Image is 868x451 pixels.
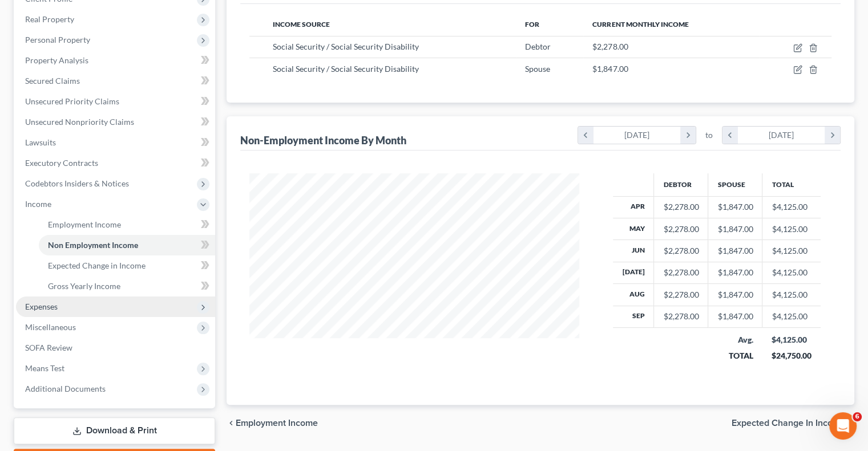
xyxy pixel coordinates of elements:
[39,235,215,255] a: Non Employment Income
[67,164,135,173] b: 10 full minutes
[18,152,178,197] div: If you experience this issue, please wait at least between filing attempts to allow MFA to reset ...
[33,6,51,25] img: Profile image for Emma
[762,262,821,283] td: $4,125.00
[525,64,550,74] span: Spouse
[578,127,594,144] i: chevron_left
[16,91,215,112] a: Unsecured Priority Claims
[732,419,845,428] span: Expected Change in Income
[738,127,825,144] div: [DATE]
[196,359,214,377] button: Send a message…
[829,412,857,440] iframe: Intercom live chat
[18,302,108,308] div: [PERSON_NAME] • 7h ago
[18,364,27,373] button: Upload attachment
[227,419,318,428] button: chevron_left Employment Income
[16,338,215,358] a: SOFA Review
[25,158,98,168] span: Executory Contracts
[25,96,119,106] span: Unsecured Priority Claims
[18,253,178,287] div: Our team is actively investigating this issue and will provide updates as soon as more informatio...
[18,203,178,247] div: If you’ve had multiple failed attempts after waiting 10 minutes and need to file by the end of th...
[762,218,821,239] td: $4,125.00
[48,220,121,229] span: Employment Income
[9,90,187,299] div: 🚨 Notice: MFA Filing Issue 🚨We’ve noticed some users are not receiving the MFA pop-up when filing...
[48,281,120,291] span: Gross Yearly Income
[853,412,862,421] span: 6
[717,224,753,235] div: $1,847.00
[227,419,236,428] i: chevron_left
[25,322,76,332] span: Miscellaneous
[717,245,753,257] div: $1,847.00
[25,302,58,311] span: Expenses
[613,240,654,262] th: Jun
[592,64,628,74] span: $1,847.00
[72,364,82,373] button: Start recording
[663,245,699,257] div: $2,278.00
[663,267,699,278] div: $2,278.00
[10,340,219,359] textarea: Message…
[613,284,654,306] th: Aug
[48,261,146,270] span: Expected Change in Income
[717,289,753,300] div: $1,847.00
[708,173,762,196] th: Spouse
[25,137,56,147] span: Lawsuits
[25,14,74,24] span: Real Property
[273,64,419,74] span: Social Security / Social Security Disability
[762,173,821,196] th: Total
[762,284,821,306] td: $4,125.00
[7,5,29,26] button: go back
[200,5,221,25] div: Close
[762,196,821,218] td: $4,125.00
[273,20,330,29] span: Income Source
[179,5,200,26] button: Home
[594,127,681,144] div: [DATE]
[613,262,654,283] th: [DATE]
[240,133,406,147] div: Non-Employment Income By Month
[48,240,138,250] span: Non Employment Income
[18,97,151,106] b: 🚨 Notice: MFA Filing Issue 🚨
[592,20,688,29] span: Current Monthly Income
[18,113,178,147] div: We’ve noticed some users are not receiving the MFA pop-up when filing [DATE].
[654,173,708,196] th: Debtor
[14,417,215,444] a: Download & Print
[613,196,654,218] th: Apr
[25,343,72,352] span: SOFA Review
[717,311,753,322] div: $1,847.00
[236,419,318,428] span: Employment Income
[613,218,654,239] th: May
[25,384,106,393] span: Additional Documents
[722,127,738,144] i: chevron_left
[25,35,90,44] span: Personal Property
[39,255,215,276] a: Expected Change in Income
[39,214,215,235] a: Employment Income
[16,112,215,132] a: Unsecured Nonpriority Claims
[772,350,812,361] div: $24,750.00
[705,129,713,141] span: to
[762,240,821,262] td: $4,125.00
[663,201,699,213] div: $2,278.00
[36,364,45,373] button: Emoji picker
[25,363,64,373] span: Means Test
[16,71,215,91] a: Secured Claims
[717,350,753,361] div: TOTAL
[717,334,753,346] div: Avg.
[732,419,854,428] button: Expected Change in Income chevron_right
[762,306,821,327] td: $4,125.00
[55,6,130,14] h1: [PERSON_NAME]
[772,334,812,346] div: $4,125.00
[663,289,699,300] div: $2,278.00
[54,364,63,373] button: Gif picker
[525,42,551,51] span: Debtor
[55,14,78,26] p: Active
[16,132,215,153] a: Lawsuits
[273,42,419,51] span: Social Security / Social Security Disability
[25,55,88,65] span: Property Analysis
[16,50,215,71] a: Property Analysis
[9,90,219,324] div: Emma says…
[717,201,753,213] div: $1,847.00
[25,117,134,127] span: Unsecured Nonpriority Claims
[663,311,699,322] div: $2,278.00
[25,178,129,188] span: Codebtors Insiders & Notices
[825,127,840,144] i: chevron_right
[717,267,753,278] div: $1,847.00
[25,199,51,209] span: Income
[39,276,215,296] a: Gross Yearly Income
